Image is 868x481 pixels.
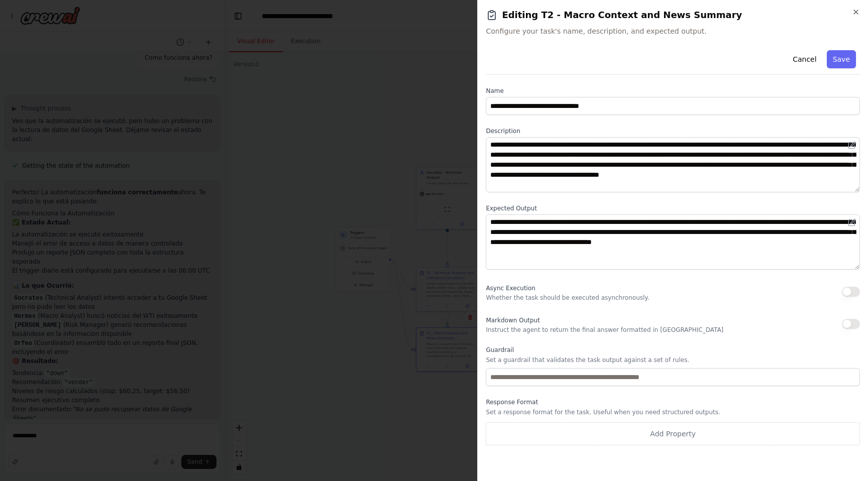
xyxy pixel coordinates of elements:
p: Set a guardrail that validates the task output against a set of rules. [486,356,860,364]
label: Description [486,127,860,135]
label: Expected Output [486,204,860,212]
button: Add Property [486,422,860,445]
p: Set a response format for the task. Useful when you need structured outputs. [486,408,860,416]
label: Response Format [486,398,860,406]
button: Save [827,50,856,68]
label: Name [486,87,860,95]
button: Cancel [787,50,822,68]
span: Markdown Output [486,317,539,324]
span: Configure your task's name, description, and expected output. [486,26,860,36]
p: Instruct the agent to return the final answer formatted in [GEOGRAPHIC_DATA] [486,326,723,334]
button: Open in editor [846,139,858,151]
button: Open in editor [846,216,858,228]
label: Guardrail [486,346,860,354]
p: Whether the task should be executed asynchronously. [486,294,649,302]
span: Async Execution [486,285,535,292]
h2: Editing T2 - Macro Context and News Summary [486,8,860,22]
